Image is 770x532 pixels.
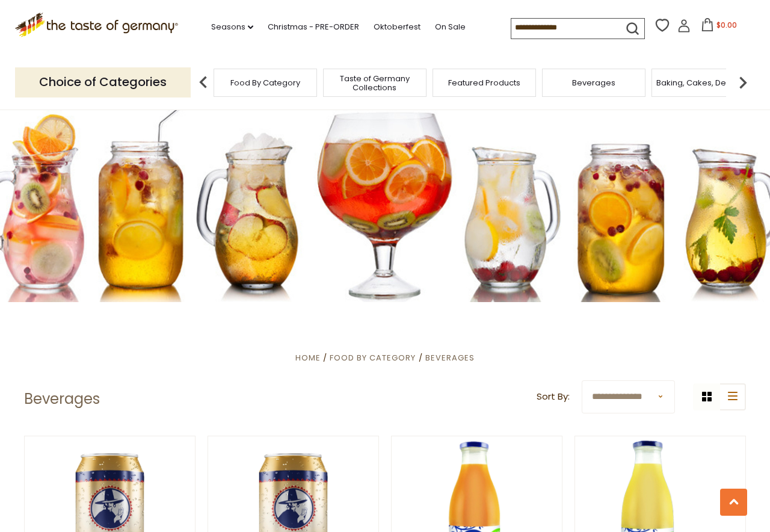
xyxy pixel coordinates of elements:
[731,70,755,94] img: next arrow
[435,20,466,34] a: On Sale
[24,390,100,408] h1: Beverages
[572,78,615,87] a: Beverages
[295,352,321,363] a: Home
[330,352,416,363] a: Food By Category
[537,389,570,404] label: Sort By:
[716,20,737,30] span: $0.00
[693,18,744,36] button: $0.00
[191,70,215,94] img: previous arrow
[230,78,300,87] a: Food By Category
[448,78,520,87] a: Featured Products
[15,67,191,97] p: Choice of Categories
[327,74,423,92] a: Taste of Germany Collections
[374,20,420,34] a: Oktoberfest
[211,20,253,34] a: Seasons
[656,78,750,87] a: Baking, Cakes, Desserts
[268,20,359,34] a: Christmas - PRE-ORDER
[425,352,475,363] a: Beverages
